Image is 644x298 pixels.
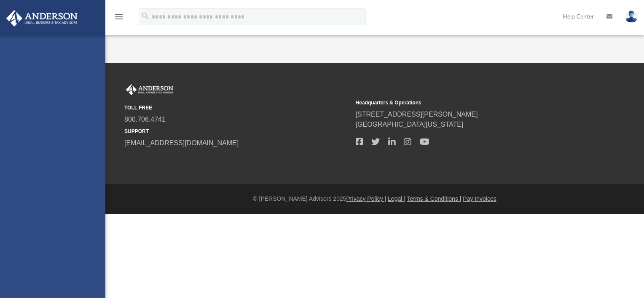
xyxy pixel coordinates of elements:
div: © [PERSON_NAME] Advisors 2025 [105,194,644,203]
img: User Pic [625,11,638,23]
a: Pay Invoices [463,195,496,202]
small: TOLL FREE [124,104,350,112]
a: [GEOGRAPHIC_DATA][US_STATE] [356,121,464,128]
a: 800.706.4741 [124,116,166,123]
img: Anderson Advisors Platinum Portal [4,10,80,27]
i: menu [114,12,124,22]
a: Privacy Policy | [346,195,386,202]
small: SUPPORT [124,128,350,135]
a: Legal | [388,195,405,202]
a: Terms & Conditions | [407,195,462,202]
i: search [141,11,150,21]
small: Headquarters & Operations [356,99,581,106]
a: [STREET_ADDRESS][PERSON_NAME] [356,111,478,118]
a: [EMAIL_ADDRESS][DOMAIN_NAME] [124,139,239,146]
a: menu [114,16,124,22]
img: Anderson Advisors Platinum Portal [124,84,175,95]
